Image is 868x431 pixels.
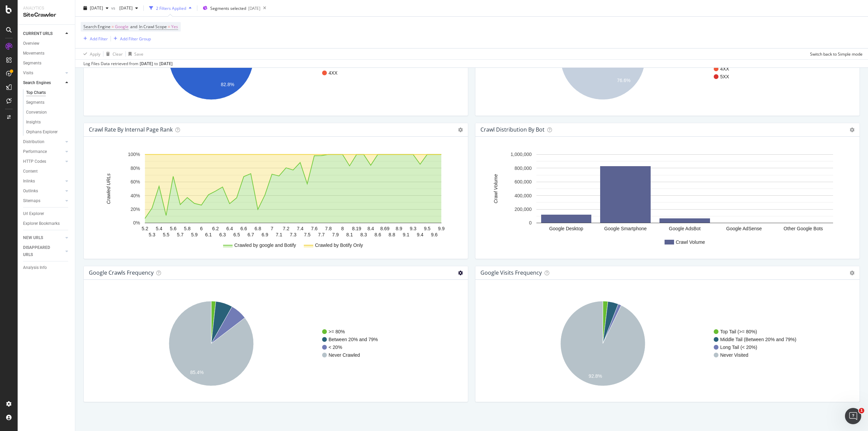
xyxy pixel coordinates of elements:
[120,36,151,41] div: Add Filter Group
[115,22,129,32] span: Google
[23,148,63,155] a: Performance
[807,48,863,59] button: Switch back to Simple mode
[341,226,344,231] text: 8
[212,226,219,231] text: 6.2
[315,242,363,248] text: Crawled by Botify Only
[131,165,140,171] text: 80%
[23,197,63,204] a: Sitemaps
[233,232,240,237] text: 6.5
[720,329,757,334] text: Top Tail (>= 80%)
[26,119,41,126] div: Insights
[480,268,542,277] h4: google Visits Frequency
[117,5,133,11] span: 2025 Mar. 19th
[81,48,100,59] button: Apply
[112,24,114,30] span: =
[221,82,234,87] text: 82.8%
[103,48,123,59] button: Clear
[23,148,47,155] div: Performance
[481,291,852,396] svg: A chart.
[311,226,318,231] text: 7.6
[131,179,140,184] text: 60%
[23,50,70,57] a: Movements
[23,264,47,271] div: Analysis Info
[850,128,854,132] i: Options
[23,244,63,258] a: DISAPPEARED URLS
[140,61,153,67] div: [DATE]
[304,232,311,237] text: 7.5
[81,3,111,14] button: [DATE]
[156,226,162,231] text: 5.4
[90,36,108,41] div: Add Filter
[431,232,438,237] text: 9.6
[23,70,63,77] a: Visits
[514,179,532,184] text: 600,000
[850,271,854,275] i: Options
[111,35,151,43] button: Add Filter Group
[23,197,40,204] div: Sitemaps
[248,232,254,237] text: 6.7
[255,226,261,231] text: 6.8
[210,5,246,11] span: Segments selected
[26,99,44,106] div: Segments
[23,168,38,175] div: Content
[23,40,39,47] div: Overview
[845,408,861,424] iframe: Intercom live chat
[131,207,140,212] text: 20%
[117,3,141,14] button: [DATE]
[130,24,137,30] span: and
[329,62,437,68] text: Different types of bad HTTP codes found in the logs
[283,226,290,231] text: 7.2
[89,268,154,277] h4: google Crawls Frequency
[329,70,338,76] text: 4XX
[126,48,143,59] button: Save
[329,337,378,342] text: Between 20% and 79%
[23,158,63,165] a: HTTP Codes
[23,60,70,67] a: Segments
[23,188,63,195] a: Outlinks
[617,78,631,83] text: 76.6%
[481,148,852,253] svg: A chart.
[26,89,70,96] a: Top Charts
[396,226,402,231] text: 8.9
[83,24,111,30] span: Search Engine
[23,158,46,165] div: HTTP Codes
[352,226,361,231] text: 8.19
[23,50,44,57] div: Movements
[177,232,184,237] text: 5.7
[163,232,170,237] text: 5.5
[290,232,297,237] text: 7.3
[23,220,70,227] a: Explorer Bookmarks
[604,226,647,231] text: Google Smartphone
[589,373,602,379] text: 92.8%
[410,226,417,231] text: 9.3
[389,232,395,237] text: 8.8
[113,51,123,57] div: Clear
[262,232,269,237] text: 6.9
[720,74,729,79] text: 5XX
[271,226,273,231] text: 7
[438,226,445,231] text: 9.9
[529,220,532,226] text: 0
[149,232,156,237] text: 5.3
[90,5,103,11] span: 2025 Aug. 20th
[297,226,304,231] text: 7.4
[134,51,143,57] div: Save
[131,193,140,198] text: 40%
[83,61,173,67] div: Log Files Data retrieved from to
[128,152,140,157] text: 100%
[318,232,325,237] text: 7.7
[676,239,705,245] text: Crawl Volume
[89,291,460,396] svg: A chart.
[240,226,247,231] text: 6.6
[23,178,35,185] div: Inlinks
[23,234,63,241] a: NEW URLS
[156,5,186,11] div: 2 Filters Applied
[511,152,532,157] text: 1,000,000
[190,370,204,375] text: 85.4%
[23,79,63,86] a: Search Engines
[159,61,173,67] div: [DATE]
[171,22,178,32] span: Yes
[23,178,63,185] a: Inlinks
